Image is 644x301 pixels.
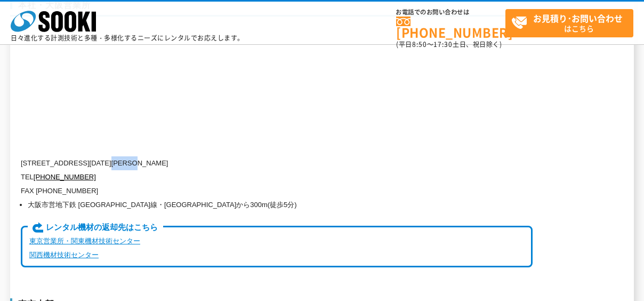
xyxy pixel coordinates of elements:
span: はこちら [511,10,633,36]
p: FAX [PHONE_NUMBER] [21,184,533,198]
span: (平日 ～ 土日、祝日除く) [396,39,502,49]
a: [PHONE_NUMBER] [396,17,505,38]
p: TEL [21,170,533,184]
a: 関西機材技術センター [29,251,99,259]
a: [PHONE_NUMBER] [34,173,96,181]
span: レンタル機材の返却先はこちら [28,222,163,234]
strong: お見積り･お問い合わせ [533,12,623,25]
p: [STREET_ADDRESS][DATE][PERSON_NAME] [21,156,533,170]
span: お電話でのお問い合わせは [396,9,505,15]
a: お見積り･お問い合わせはこちら [505,9,633,37]
p: 日々進化する計測技術と多種・多様化するニーズにレンタルでお応えします。 [11,35,244,41]
li: 大阪市営地下鉄 [GEOGRAPHIC_DATA]線・[GEOGRAPHIC_DATA]から300m(徒歩5分) [28,198,533,212]
span: 8:50 [412,39,427,49]
span: 17:30 [433,39,453,49]
a: 東京営業所・関東機材技術センター [29,237,140,245]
